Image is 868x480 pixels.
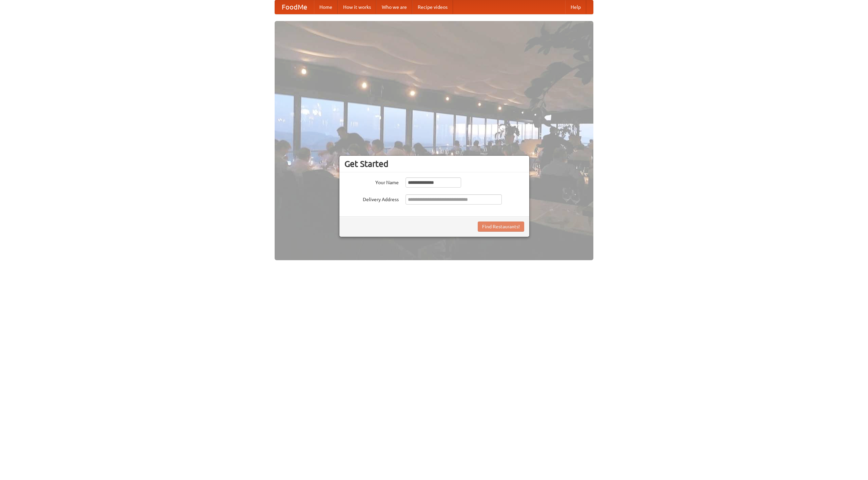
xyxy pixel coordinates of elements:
a: FoodMe [275,0,314,14]
button: Find Restaurants! [478,222,524,232]
h3: Get Started [344,159,524,169]
label: Your Name [344,177,399,186]
a: Home [314,0,338,14]
a: Who we are [376,0,412,14]
a: Help [565,0,586,14]
a: How it works [338,0,376,14]
a: Recipe videos [412,0,453,14]
label: Delivery Address [344,194,399,203]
